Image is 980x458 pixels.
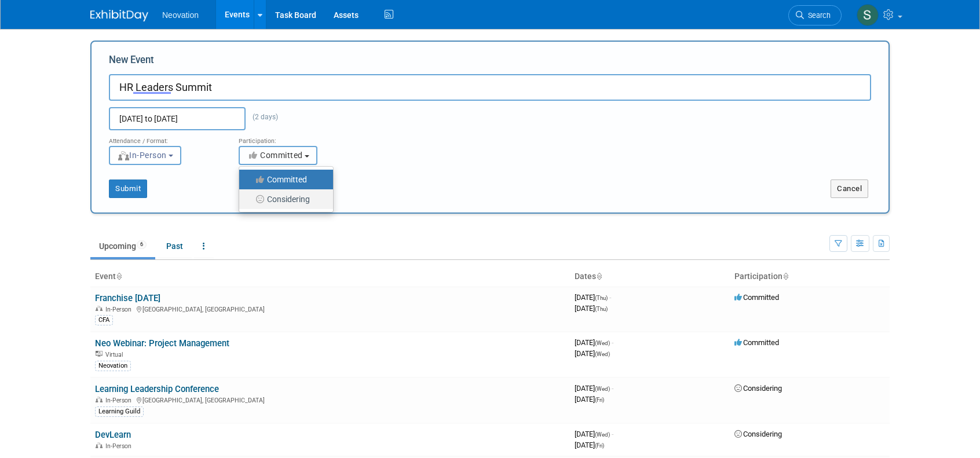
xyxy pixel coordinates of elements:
img: Virtual Event [96,351,103,357]
a: Upcoming6 [90,235,155,257]
span: 6 [137,240,147,249]
span: [DATE] [575,293,611,302]
span: (Wed) [595,351,610,357]
span: [DATE] [575,441,604,449]
a: Learning Leadership Conference [95,384,219,394]
img: ExhibitDay [90,10,148,21]
span: (Wed) [595,386,610,392]
span: In-Person [117,151,167,160]
img: In-Person Event [96,442,103,448]
div: Attendance / Format: [109,130,221,145]
span: (Thu) [595,306,608,312]
a: Neo Webinar: Project Management [95,338,229,349]
img: In-Person Event [96,306,103,312]
a: Sort by Start Date [596,272,602,281]
span: [DATE] [575,430,613,438]
span: (2 days) [246,113,278,121]
span: - [609,293,611,302]
span: Committed [734,293,779,302]
a: DevLearn [95,430,131,440]
span: [DATE] [575,349,610,358]
div: Neovation [95,361,131,371]
span: [DATE] [575,338,613,347]
span: Considering [734,384,782,393]
input: Start Date - End Date [109,107,246,130]
span: Committed [734,338,779,347]
span: [DATE] [575,384,613,393]
a: Search [788,5,842,25]
span: In-Person [105,442,135,450]
th: Dates [570,267,730,287]
a: Sort by Participation Type [782,272,788,281]
span: Search [804,11,831,20]
input: Name of Trade Show / Conference [109,74,871,101]
span: Neovation [162,10,199,20]
img: In-Person Event [96,397,103,402]
label: Committed [245,172,321,187]
span: Considering [734,430,782,438]
div: [GEOGRAPHIC_DATA], [GEOGRAPHIC_DATA] [95,304,565,313]
span: - [612,384,613,393]
a: Franchise [DATE] [95,293,160,303]
span: (Wed) [595,340,610,346]
div: Learning Guild [95,406,144,417]
button: Submit [109,179,147,198]
button: Committed [239,146,317,165]
button: In-Person [109,146,181,165]
span: (Thu) [595,295,608,301]
div: Participation: [239,130,351,145]
a: Past [158,235,192,257]
img: Susan Hurrell [857,4,879,26]
label: New Event [109,53,154,71]
label: Considering [245,192,321,207]
span: Committed [247,151,303,160]
span: - [612,430,613,438]
span: [DATE] [575,395,604,404]
span: (Wed) [595,431,610,438]
span: Virtual [105,351,126,358]
button: Cancel [831,179,868,198]
span: (Fri) [595,442,604,449]
span: In-Person [105,306,135,313]
span: - [612,338,613,347]
div: [GEOGRAPHIC_DATA], [GEOGRAPHIC_DATA] [95,395,565,404]
th: Event [90,267,570,287]
th: Participation [730,267,890,287]
span: In-Person [105,397,135,404]
div: CFA [95,315,113,325]
span: [DATE] [575,304,608,313]
span: (Fri) [595,397,604,403]
a: Sort by Event Name [116,272,122,281]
